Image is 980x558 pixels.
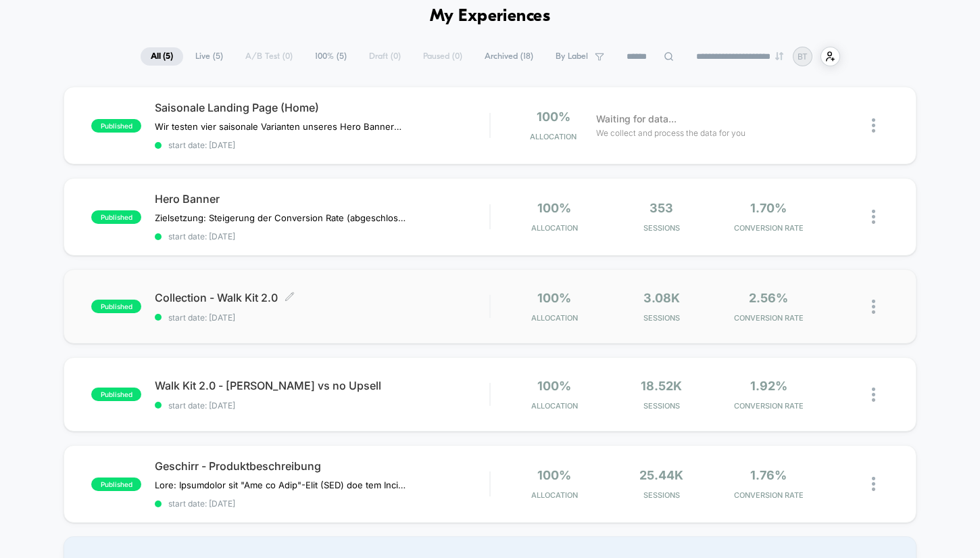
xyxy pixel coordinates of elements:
span: Sessions [611,223,712,233]
span: Geschirr - Produktbeschreibung [155,459,489,473]
span: Saisonale Landing Page (Home) [155,101,489,114]
span: Allocation [531,490,578,500]
span: Lore: Ipsumdolor sit "Ame co Adip"-Elit (SED) doe tem Incididuntut lab Etdoloremagnaa.Enimadmin: ... [155,480,406,490]
span: CONVERSION RATE [718,313,819,323]
span: start date: [DATE] [155,400,489,411]
span: Archived ( 18 ) [474,47,543,66]
span: Allocation [531,401,578,411]
span: 1.92% [750,379,787,393]
img: close [872,388,875,402]
span: CONVERSION RATE [718,223,819,233]
span: We collect and process the data for you [596,126,745,139]
span: Hero Banner [155,192,489,206]
span: start date: [DATE] [155,231,489,241]
span: Sessions [611,313,712,323]
span: start date: [DATE] [155,498,489,509]
span: 100% [537,110,570,124]
img: close [872,477,875,491]
span: 100% [537,468,571,482]
span: 1.70% [750,201,787,215]
span: CONVERSION RATE [718,490,819,500]
span: Walk Kit 2.0 - [PERSON_NAME] vs no Upsell [155,379,489,392]
span: 353 [650,201,673,215]
span: published [91,478,141,491]
img: close [872,300,875,314]
img: close [872,210,875,224]
img: close [872,118,875,133]
span: published [91,119,141,133]
span: Zielsetzung: Steigerung der Conversion Rate (abgeschlossene Käufe) und des Average Order Value (d... [155,212,406,223]
img: end [775,52,783,60]
span: published [91,210,141,224]
span: CONVERSION RATE [718,401,819,411]
span: Live ( 5 ) [185,47,233,66]
span: published [91,388,141,401]
span: Collection - Walk Kit 2.0 [155,291,489,304]
span: published [91,300,141,313]
span: Allocation [531,313,578,323]
span: 100% [537,291,571,305]
p: BT [798,51,808,62]
span: Allocation [530,132,577,141]
span: 3.08k [643,291,680,305]
span: All ( 5 ) [141,47,183,66]
span: 100% ( 5 ) [305,47,357,66]
span: start date: [DATE] [155,140,489,150]
span: start date: [DATE] [155,312,489,323]
span: 18.52k [641,379,682,393]
span: Allocation [531,223,578,233]
span: By Label [556,51,588,62]
h1: My Experiences [430,7,551,26]
span: 100% [537,201,571,215]
span: Wir testen vier saisonale Varianten unseres Hero Banners (Winter, Frühling, [PERSON_NAME], [PERSO... [155,121,406,132]
span: Sessions [611,401,712,411]
span: 1.76% [750,468,787,482]
span: Sessions [611,490,712,500]
span: Waiting for data... [596,112,677,126]
span: 25.44k [639,468,683,482]
span: 2.56% [749,291,788,305]
span: 100% [537,379,571,393]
